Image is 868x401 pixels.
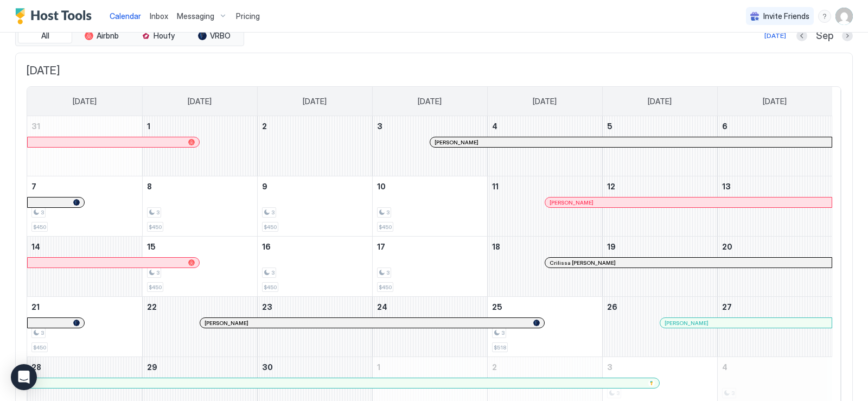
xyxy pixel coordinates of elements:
[718,237,833,257] a: September 20, 2025
[373,297,487,317] a: September 24, 2025
[607,302,617,311] span: 26
[602,116,717,176] td: September 5, 2025
[31,182,36,191] span: 7
[150,11,168,21] span: Inbox
[156,269,159,276] span: 3
[73,97,97,106] span: [DATE]
[27,116,142,136] a: August 31, 2025
[31,362,41,372] span: 28
[377,122,382,131] span: 3
[143,237,257,257] a: September 15, 2025
[147,302,157,311] span: 22
[722,122,727,131] span: 6
[262,182,267,191] span: 9
[257,176,372,237] td: September 9, 2025
[722,182,731,191] span: 13
[603,297,717,317] a: September 26, 2025
[435,139,827,146] div: [PERSON_NAME]
[236,11,260,21] span: Pricing
[18,28,72,43] button: All
[373,357,487,377] a: October 1, 2025
[31,242,40,251] span: 14
[717,237,832,297] td: September 20, 2025
[147,242,156,251] span: 15
[97,31,119,41] span: Airbnb
[550,259,616,266] span: Crilissa [PERSON_NAME]
[550,199,593,206] span: [PERSON_NAME]
[602,297,717,357] td: September 26, 2025
[303,97,327,106] span: [DATE]
[377,242,385,251] span: 17
[131,28,185,43] button: Houfy
[27,176,142,237] td: September 7, 2025
[177,11,214,21] span: Messaging
[665,320,827,327] div: [PERSON_NAME]
[373,116,487,136] a: September 3, 2025
[487,176,602,237] td: September 11, 2025
[27,64,841,78] span: [DATE]
[143,357,257,377] a: September 29, 2025
[372,297,487,357] td: September 24, 2025
[257,297,372,357] td: September 23, 2025
[377,182,386,191] span: 10
[31,302,40,311] span: 21
[27,297,142,357] td: September 21, 2025
[722,302,732,311] span: 27
[149,224,162,231] span: $450
[487,297,602,357] td: September 25, 2025
[763,97,787,106] span: [DATE]
[494,344,506,351] span: $518
[763,29,788,42] button: [DATE]
[27,237,142,257] a: September 14, 2025
[717,297,832,357] td: September 27, 2025
[816,30,833,42] span: Sep
[435,139,478,146] span: [PERSON_NAME]
[379,224,392,231] span: $450
[550,259,827,266] div: Crilissa [PERSON_NAME]
[27,357,142,377] a: September 28, 2025
[149,284,162,291] span: $450
[205,320,539,327] div: [PERSON_NAME]
[15,8,97,24] a: Host Tools Logo
[41,329,44,336] span: 3
[488,297,602,317] a: September 25, 2025
[142,237,257,297] td: September 15, 2025
[147,182,152,191] span: 8
[11,364,37,390] div: Open Intercom Messenger
[257,116,372,176] td: September 2, 2025
[487,237,602,297] td: September 18, 2025
[722,362,727,372] span: 4
[607,242,616,251] span: 19
[187,28,241,43] button: VRBO
[262,362,273,372] span: 30
[15,26,244,46] div: tab-group
[835,8,853,25] div: User profile
[372,176,487,237] td: September 10, 2025
[110,10,141,22] a: Calendar
[177,87,222,116] a: Monday
[143,176,257,196] a: September 8, 2025
[41,209,44,216] span: 3
[763,11,809,21] span: Invite Friends
[262,122,267,131] span: 2
[142,116,257,176] td: September 1, 2025
[718,116,833,136] a: September 6, 2025
[258,237,372,257] a: September 16, 2025
[258,297,372,317] a: September 23, 2025
[607,362,612,372] span: 3
[603,357,717,377] a: October 3, 2025
[143,116,257,136] a: September 1, 2025
[27,176,142,196] a: September 7, 2025
[488,116,602,136] a: September 4, 2025
[377,302,387,311] span: 24
[41,31,49,41] span: All
[818,10,831,23] div: menu
[488,237,602,257] a: September 18, 2025
[603,237,717,257] a: September 19, 2025
[154,31,175,41] span: Houfy
[257,237,372,297] td: September 16, 2025
[264,224,277,231] span: $450
[492,362,497,372] span: 2
[188,97,212,106] span: [DATE]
